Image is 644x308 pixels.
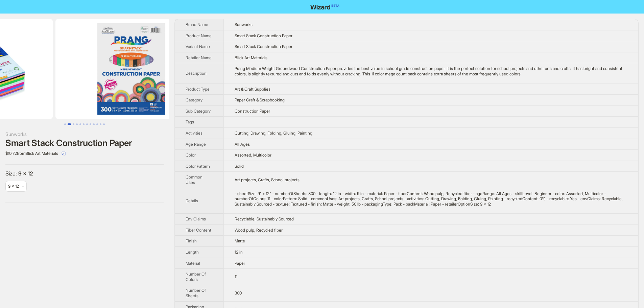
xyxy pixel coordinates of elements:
[103,123,105,125] button: Go to slide 12
[235,109,270,114] span: Construction Paper
[186,97,202,102] span: Category
[186,216,206,221] span: Env Claims
[186,250,199,255] span: Length
[235,177,300,182] span: Art projects, Crafts, School projects
[186,44,210,49] span: Variant Name
[186,109,211,114] span: Sub Category
[186,55,212,60] span: Retailer Name
[186,164,210,169] span: Color Pattern
[235,164,244,169] span: Solid
[186,238,197,243] span: Finish
[235,66,627,76] div: Prang Medium Weight Groundwood Construction Paper provides the best value in school grade constru...
[186,261,200,266] span: Material
[90,123,91,125] button: Go to slide 8
[186,198,198,203] span: Details
[8,184,19,189] span: 9 x 12
[76,123,78,125] button: Go to slide 4
[186,33,212,38] span: Product Name
[186,271,206,282] span: Number Of Colors
[235,152,271,158] span: Assorted, Multicolor
[62,151,66,156] span: select
[235,33,292,38] span: Smart Stack Construction Paper
[235,250,243,255] span: 12 in
[235,261,245,266] span: Paper
[100,123,101,125] button: Go to slide 11
[235,142,250,147] span: All Ages
[68,123,71,125] button: Go to slide 2
[5,131,164,138] div: Sunworks
[235,238,245,243] span: Matte
[186,174,202,185] span: Common Uses
[186,87,210,92] span: Product Type
[186,71,207,76] span: Description
[55,19,207,119] img: Smart Stack Construction Paper Smart Stack Construction Paper image 3
[235,216,294,221] span: Recyclable, Sustainably Sourced
[93,123,95,125] button: Go to slide 9
[96,123,98,125] button: Go to slide 10
[64,123,66,125] button: Go to slide 1
[235,191,627,207] div: - sheetSize: 9" x 12" - numberOfSheets: 300 - length: 12 in - width: 9 in - material: Paper - fib...
[186,228,211,233] span: Fiber Content
[235,87,270,92] span: Art & Craft Supplies
[235,131,312,136] span: Cutting, Drawing, Folding, Gluing, Painting
[8,181,24,191] span: available
[186,22,208,27] span: Brand Name
[235,44,292,49] span: Smart Stack Construction Paper
[18,170,33,177] span: 9 x 12
[186,288,206,298] span: Number Of Sheets
[79,123,81,125] button: Go to slide 5
[5,138,164,148] div: Smart Stack Construction Paper
[186,152,196,158] span: Color
[186,142,206,147] span: Age Range
[5,148,164,159] div: $10.72 from Blick Art Materials
[5,170,18,177] span: Size :
[83,123,85,125] button: Go to slide 6
[235,274,237,279] span: 11
[186,131,202,136] span: Activities
[235,97,285,102] span: Paper Craft & Scrapbooking
[86,123,88,125] button: Go to slide 7
[186,119,194,124] span: Tags
[235,228,283,233] span: Wood pulp, Recycled fiber
[235,290,242,295] span: 300
[235,22,253,27] span: Sunworks
[73,123,74,125] button: Go to slide 3
[235,55,267,60] span: Blick Art Materials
